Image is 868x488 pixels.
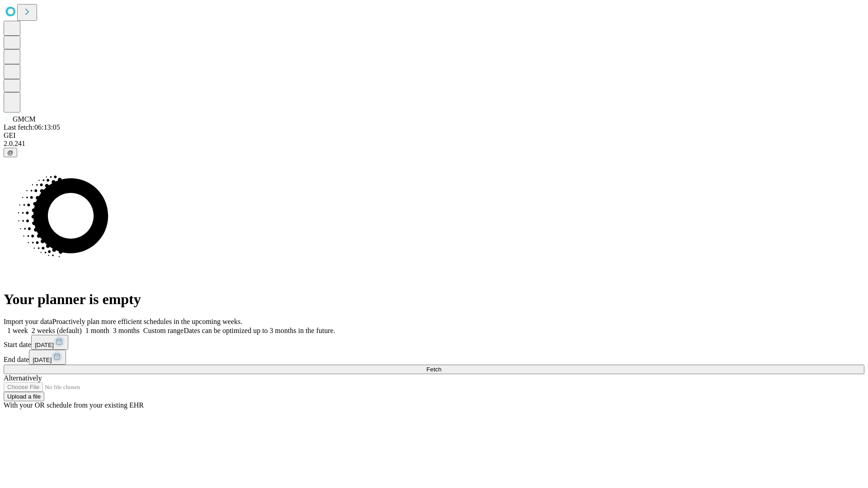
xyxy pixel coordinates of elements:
[113,327,140,334] span: 3 months
[4,140,864,148] div: 2.0.241
[4,291,864,308] h1: Your planner is empty
[4,335,864,350] div: Start date
[7,327,28,334] span: 1 week
[426,366,441,373] span: Fetch
[31,335,68,350] button: [DATE]
[85,327,109,334] span: 1 month
[4,350,864,365] div: End date
[13,115,36,123] span: GMCM
[4,131,864,140] div: GEI
[52,318,242,325] span: Proactively plan more efficient schedules in the upcoming weeks.
[4,318,52,325] span: Import your data
[32,327,82,334] span: 2 weeks (default)
[4,374,42,382] span: Alternatively
[35,342,54,348] span: [DATE]
[7,149,14,156] span: @
[33,357,52,363] span: [DATE]
[4,123,60,131] span: Last fetch: 06:13:05
[184,327,335,334] span: Dates can be optimized up to 3 months in the future.
[4,401,144,409] span: With your OR schedule from your existing EHR
[4,148,17,157] button: @
[29,350,66,365] button: [DATE]
[4,365,864,374] button: Fetch
[143,327,184,334] span: Custom range
[4,392,44,401] button: Upload a file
